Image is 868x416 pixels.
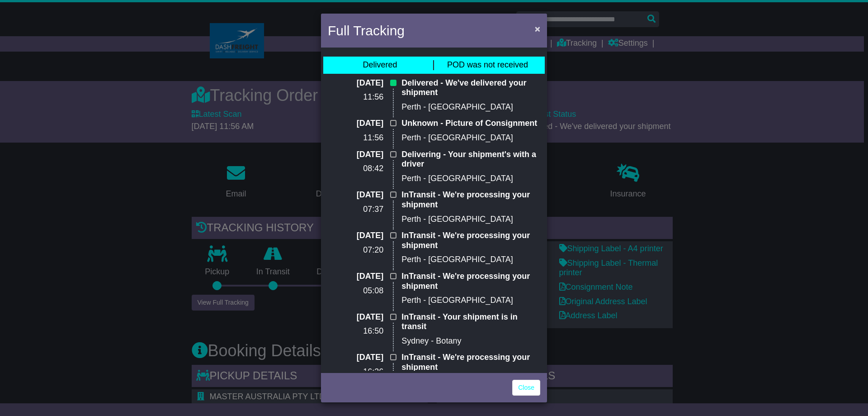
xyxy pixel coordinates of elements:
[328,133,383,143] p: 11:56
[401,133,540,143] p: Perth - [GEOGRAPHIC_DATA]
[401,190,540,210] p: InTransit - We're processing your shipment
[401,353,540,372] p: InTransit - We're processing your shipment
[328,286,383,296] p: 05:08
[401,174,540,184] p: Perth - [GEOGRAPHIC_DATA]
[512,380,540,396] a: Close
[328,92,383,102] p: 11:56
[328,231,383,241] p: [DATE]
[328,272,383,282] p: [DATE]
[401,78,540,98] p: Delivered - We've delivered your shipment
[447,60,528,69] span: POD was not received
[328,367,383,377] p: 16:36
[328,78,383,88] p: [DATE]
[401,150,540,169] p: Delivering - Your shipment's with a driver
[401,119,540,129] p: Unknown - Picture of Consignment
[328,119,383,129] p: [DATE]
[530,19,545,38] button: Close
[401,231,540,250] p: InTransit - We're processing your shipment
[328,312,383,322] p: [DATE]
[328,150,383,160] p: [DATE]
[328,205,383,215] p: 07:37
[328,353,383,363] p: [DATE]
[401,272,540,291] p: InTransit - We're processing your shipment
[535,24,540,34] span: ×
[401,215,540,225] p: Perth - [GEOGRAPHIC_DATA]
[401,336,540,346] p: Sydney - Botany
[328,164,383,174] p: 08:42
[363,60,397,70] div: Delivered
[401,102,540,112] p: Perth - [GEOGRAPHIC_DATA]
[328,245,383,255] p: 07:20
[328,190,383,200] p: [DATE]
[401,296,540,306] p: Perth - [GEOGRAPHIC_DATA]
[401,255,540,265] p: Perth - [GEOGRAPHIC_DATA]
[328,20,405,41] h4: Full Tracking
[328,326,383,336] p: 16:50
[401,312,540,332] p: InTransit - Your shipment is in transit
